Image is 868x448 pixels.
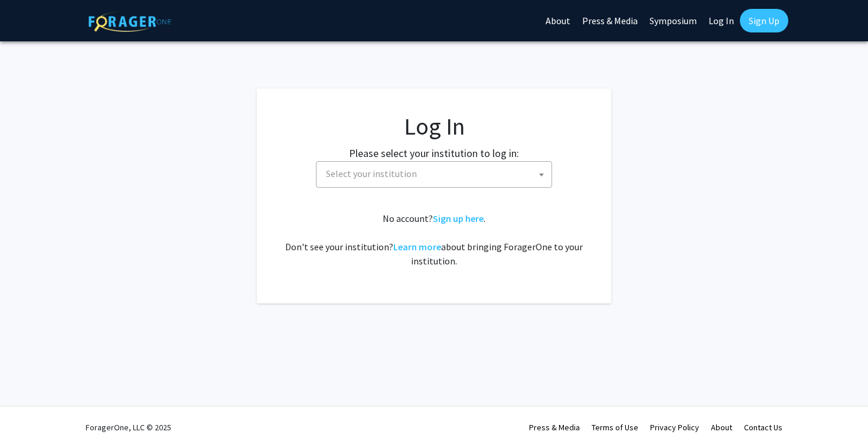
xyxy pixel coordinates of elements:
[744,422,782,433] a: Contact Us
[529,422,580,433] a: Press & Media
[86,407,171,448] div: ForagerOne, LLC © 2025
[280,211,588,268] div: No account? . Don't see your institution? about bringing ForagerOne to your institution.
[393,241,441,253] a: Learn more about bringing ForagerOne to your institution
[592,422,638,433] a: Terms of Use
[433,212,484,224] a: Sign up here
[326,168,417,179] span: Select your institution
[711,422,732,433] a: About
[321,162,552,186] span: Select your institution
[650,422,699,433] a: Privacy Policy
[89,11,171,32] img: ForagerOne Logo
[280,112,588,140] h1: Log In
[740,9,788,32] a: Sign Up
[316,161,552,188] span: Select your institution
[349,145,519,161] label: Please select your institution to log in:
